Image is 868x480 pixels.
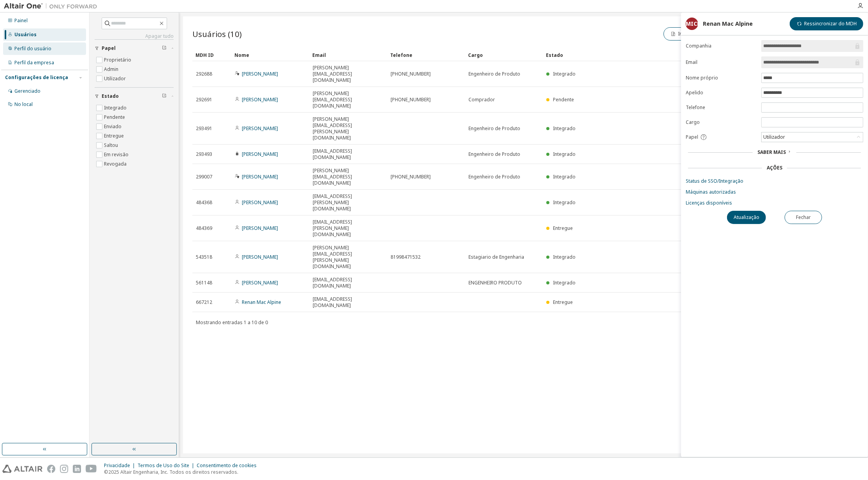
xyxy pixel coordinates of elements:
[767,165,782,171] div: Ações
[313,245,384,270] span: [PERSON_NAME][EMAIL_ADDRESS][PERSON_NAME][DOMAIN_NAME]
[468,151,520,157] span: Engenheiro de Produto
[102,93,119,99] span: Estado
[468,97,495,103] span: Comprador
[553,71,576,77] span: Integrado
[313,65,384,83] span: [PERSON_NAME][EMAIL_ADDRESS][DOMAIN_NAME]
[104,113,127,122] label: Pendente
[553,299,573,305] span: Entregue
[785,211,822,224] button: Fechar
[686,134,698,140] span: Papel
[242,279,278,286] a: [PERSON_NAME]
[14,101,33,108] div: No local
[553,173,576,180] span: Integrado
[104,159,128,169] label: Revogada
[686,75,757,81] label: Nome próprio
[196,225,212,231] span: 484369
[95,40,174,57] button: Papel
[73,465,81,473] img: linkedin.svg
[313,116,384,141] span: [PERSON_NAME][EMAIL_ADDRESS][PERSON_NAME][DOMAIN_NAME]
[137,462,197,469] div: Termos de Uso do Site
[553,254,576,260] span: Integrado
[162,45,167,51] span: Clear filter
[553,225,573,231] span: Entregue
[95,33,174,39] a: Apagar tudo
[686,189,863,195] a: Máquinas autorizadas
[664,27,722,41] button: Importar de CSV
[553,96,574,103] span: Pendente
[14,32,37,38] div: Usuários
[242,71,278,77] a: [PERSON_NAME]
[195,49,228,61] div: MDH ID
[678,31,715,37] font: Importar de CSV
[196,299,212,305] span: 667212
[104,122,123,131] label: Enviado
[313,193,384,212] span: [EMAIL_ADDRESS][PERSON_NAME][DOMAIN_NAME]
[686,43,757,49] label: Companhia
[5,74,68,81] div: Configurações de licença
[553,279,576,286] span: Integrado
[762,132,863,142] div: Utilizador
[196,151,212,157] span: 293493
[553,125,576,132] span: Integrado
[468,280,522,286] span: ENGENHEIRO PRODUTO
[14,60,54,66] div: Perfil da empresa
[757,149,786,155] span: Saber mais
[391,71,431,77] span: [PHONE_NUMBER]
[804,21,857,27] font: Ressincronizar do MDH
[197,462,261,469] div: Consentimento de cookies
[47,465,55,473] img: facebook.svg
[790,17,863,30] button: Ressincronizar do MDH
[391,174,431,180] span: [PHONE_NUMBER]
[196,125,212,132] span: 293491
[313,90,384,109] span: [PERSON_NAME][EMAIL_ADDRESS][DOMAIN_NAME]
[104,462,137,469] div: Privacidade
[104,150,130,159] label: Em revisão
[14,18,28,24] div: Painel
[242,125,278,132] a: [PERSON_NAME]
[242,199,278,206] a: [PERSON_NAME]
[313,148,384,161] span: [EMAIL_ADDRESS][DOMAIN_NAME]
[104,141,120,150] label: Saltou
[468,174,520,180] span: Engenheiro de Produto
[104,469,261,475] p: ©
[468,254,524,260] span: Estagiario de Engenharia
[196,319,268,326] span: Mostrando entradas 1 a 10 de 0
[313,277,384,289] span: [EMAIL_ADDRESS][DOMAIN_NAME]
[686,178,863,184] a: Status de SSO/Integração
[468,71,520,77] span: Engenheiro de Produto
[242,254,278,260] a: [PERSON_NAME]
[762,133,786,141] div: Utilizador
[196,174,212,180] span: 299007
[391,97,431,103] span: [PHONE_NUMBER]
[468,49,540,61] div: Cargo
[14,88,40,94] div: Gerenciado
[4,2,101,10] img: Altair Um
[686,200,863,206] a: Licenças disponíveis
[313,219,384,238] span: [EMAIL_ADDRESS][PERSON_NAME][DOMAIN_NAME]
[553,151,576,157] span: Integrado
[104,55,133,65] label: Proprietário
[242,151,278,157] a: [PERSON_NAME]
[95,88,174,105] button: Estado
[104,103,128,113] label: Integrado
[192,28,242,39] span: Usuários (10)
[234,49,306,61] div: Nome
[727,211,766,224] button: Atualização
[391,254,421,260] span: 81998471532
[60,465,68,473] img: instagram.svg
[86,465,97,473] img: youtube.svg
[686,104,757,111] label: Telefone
[196,71,212,77] span: 292688
[312,49,384,61] div: Email
[102,45,116,51] span: Papel
[196,199,212,206] span: 484368
[2,465,42,473] img: altair_logo.svg
[104,131,125,141] label: Entregue
[108,469,238,475] font: 2025 Altair Engenharia, Inc. Todos os direitos reservados.
[14,46,51,52] div: Perfil do usuário
[242,299,281,305] a: Renan Mac Alpine
[162,93,167,99] span: Clear filter
[196,254,212,260] span: 543518
[468,125,520,132] span: Engenheiro de Produto
[553,199,576,206] span: Integrado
